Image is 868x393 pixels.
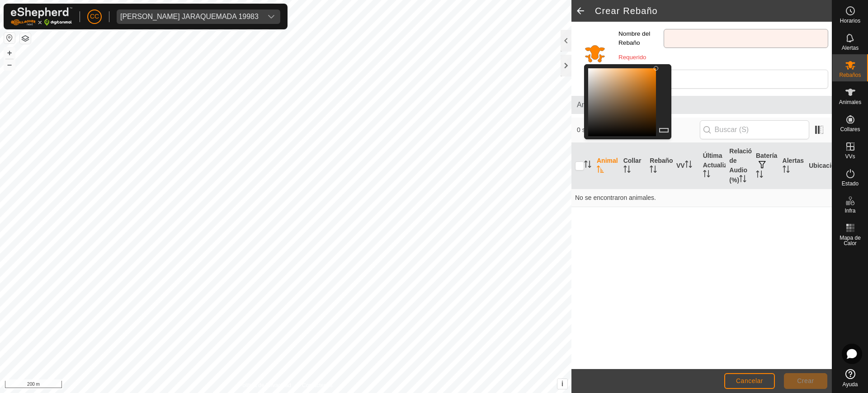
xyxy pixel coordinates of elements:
span: Ayuda [843,382,858,387]
label: Nombre del Rebaño [618,29,664,48]
th: Collar [620,143,646,189]
button: Restablecer Mapa [4,33,15,43]
th: Batería [752,143,779,189]
p-sorticon: Activar para ordenar [756,172,763,179]
th: Rebaño [646,143,673,189]
span: Collares [840,127,860,132]
p-sorticon: Activar para ordenar [739,176,746,184]
td: No se encontraron animales. [571,189,832,207]
th: Animal [593,143,620,189]
button: Capas del Mapa [20,33,31,44]
img: Logo Gallagher [11,7,72,26]
button: – [4,59,15,70]
span: Animales [839,99,861,105]
div: dropdown trigger [262,9,280,24]
button: Cancelar [724,373,775,389]
a: Contáctenos [302,381,332,389]
a: Política de Privacidad [239,381,291,389]
p-sorticon: Activar para ordenar [685,162,692,169]
span: Horarios [840,18,860,24]
span: Infra [844,208,855,213]
input: Buscar (S) [700,120,809,139]
span: CC [90,12,99,21]
h2: Crear Rebaño [595,5,832,16]
button: + [4,47,15,58]
button: i [557,379,567,389]
th: Última Actualización [699,143,726,189]
small: Requerido [618,54,646,61]
th: VV [673,143,699,189]
span: Rebaños [839,72,861,78]
th: Alertas [779,143,806,189]
p-sorticon: Activar para ordenar [597,167,604,174]
button: Crear [784,373,827,389]
a: Ayuda [832,365,868,391]
span: Crear [797,377,814,384]
span: Alertas [842,45,859,51]
th: Ubicación [805,143,832,189]
span: i [561,380,563,388]
span: Animales [577,99,826,110]
span: Cancelar [736,377,763,384]
span: Estado [842,181,859,186]
p-sorticon: Activar para ordenar [783,167,790,174]
div: [PERSON_NAME] JARAQUEMADA 19983 [120,13,259,20]
p-sorticon: Activar para ordenar [650,167,657,174]
p-sorticon: Activar para ordenar [703,171,710,179]
th: Relación de Audio (%) [726,143,752,189]
span: 0 seleccionado de 0 [577,125,700,135]
p-sorticon: Activar para ordenar [584,162,591,169]
span: ANA CORONADO JARAQUEMADA 19983 [117,9,262,24]
span: Mapa de Calor [835,235,866,246]
span: VVs [845,154,855,159]
p-sorticon: Activar para ordenar [623,167,631,174]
